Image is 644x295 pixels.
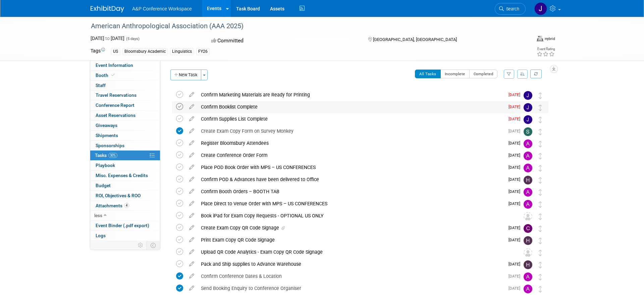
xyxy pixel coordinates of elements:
div: Confirm Marketing Materials are Ready for Printing [198,89,504,100]
span: Giveaways [96,123,117,128]
span: [GEOGRAPHIC_DATA], [GEOGRAPHIC_DATA] [373,37,457,42]
a: Tasks30% [90,151,160,160]
i: Move task [539,201,542,208]
a: edit [186,152,198,158]
a: Misc. Expenses & Credits [90,171,160,180]
a: Travel Reservations [90,90,160,100]
a: Attachments4 [90,201,160,211]
div: Confirm POD & Advances have been delivered to Office [198,174,504,185]
td: Toggle Event Tabs [147,241,160,250]
div: Book iPad for Exam Copy Requests - OPTIONAL US ONLY [198,210,510,221]
div: Place POD Book Order with MPS – US CONFERENCES [198,162,504,173]
img: Amanda Oney [524,285,532,293]
a: Conference Report [90,100,160,110]
a: Giveaways [90,121,160,130]
a: edit [186,140,198,146]
div: Create Exam Copy QR Code Signage [198,222,504,234]
span: [DATE] [508,153,524,158]
div: Create Conference Order Form [198,150,504,161]
i: Move task [539,262,542,268]
i: Move task [539,189,542,196]
img: Unassigned [524,248,532,257]
span: Asset Reservations [96,113,136,118]
span: [DATE] [508,189,524,194]
img: Amanda Oney [524,188,532,197]
span: [DATE] [508,225,524,230]
a: edit [186,273,198,279]
span: Staff [96,83,106,88]
i: Move task [539,117,542,123]
a: Event Binder (.pdf export) [90,221,160,230]
img: Amanda Oney [524,139,532,148]
div: Print Exam Copy QR Code Signage [198,234,504,246]
span: [DATE] [DATE] [91,36,124,41]
button: All Tasks [415,70,441,78]
span: Event Information [96,62,133,68]
span: [DATE] [508,141,524,145]
span: [DATE] [508,238,524,242]
div: Event Format [486,35,555,45]
i: Move task [539,274,542,280]
a: edit [186,225,198,231]
span: [DATE] [508,104,524,109]
a: edit [186,249,198,255]
a: Logs [90,231,160,241]
a: edit [186,116,198,122]
i: Booth reservation complete [111,73,115,77]
div: Event Format [537,35,555,42]
span: Conference Report [96,102,135,108]
span: Playbook [96,163,115,168]
span: to [104,36,111,41]
div: Linguistics [170,48,194,55]
a: Playbook [90,161,160,170]
i: Move task [539,213,542,220]
span: Budget [96,183,111,188]
div: Committed [209,35,358,47]
div: Place Direct to Venue Order with MPS – US CONFERENCES [198,198,504,209]
span: Travel Reservations [96,92,137,98]
span: (5 days) [125,37,140,41]
div: Bloomsbury Academic [122,48,168,55]
div: Event Rating [537,47,555,51]
td: Personalize Event Tab Strip [135,241,147,250]
span: Booth [96,73,116,78]
i: Move task [539,104,542,111]
img: Amanda Oney [524,164,532,172]
button: Incomplete [440,70,470,78]
div: Register Bloomsbury Attendees [198,137,504,149]
div: Hybrid [544,36,555,41]
a: Booth [90,71,160,80]
div: Upload QR Code Analytics - Exam Copy QR Code Signage [198,246,510,258]
img: Unassigned [524,212,532,221]
span: [DATE] [508,262,524,266]
img: Amanda Oney [524,272,532,281]
span: less [94,213,102,218]
span: Shipments [96,133,118,138]
span: Logs [96,233,106,238]
a: Budget [90,181,160,191]
div: US [111,48,120,55]
span: [DATE] [508,177,524,182]
span: [DATE] [508,286,524,291]
span: [DATE] [508,117,524,121]
span: A&P Conference Workspace [132,6,192,11]
div: American Anthropological Association (AAA 2025) [89,20,516,32]
a: Sponsorships [90,141,160,151]
div: Confirm Booth Orders – BOOTH TAB [198,186,504,197]
a: Search [495,3,526,15]
div: Send Booking Enquiry to Conference Organiser [198,283,504,294]
i: Move task [539,225,542,232]
img: Joe Kreuser [524,115,532,124]
a: Staff [90,81,160,90]
div: Confirm Booklist Complete [198,101,504,113]
a: edit [186,261,198,267]
span: [DATE] [508,92,524,97]
div: Confirm Supplies List Complete [198,113,504,125]
a: ROI, Objectives & ROO [90,191,160,201]
i: Move task [539,92,542,99]
a: edit [186,92,198,98]
img: ExhibitDay [91,6,124,12]
span: Tasks [95,153,117,158]
span: Misc. Expenses & Credits [96,173,148,178]
button: Completed [469,70,498,78]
